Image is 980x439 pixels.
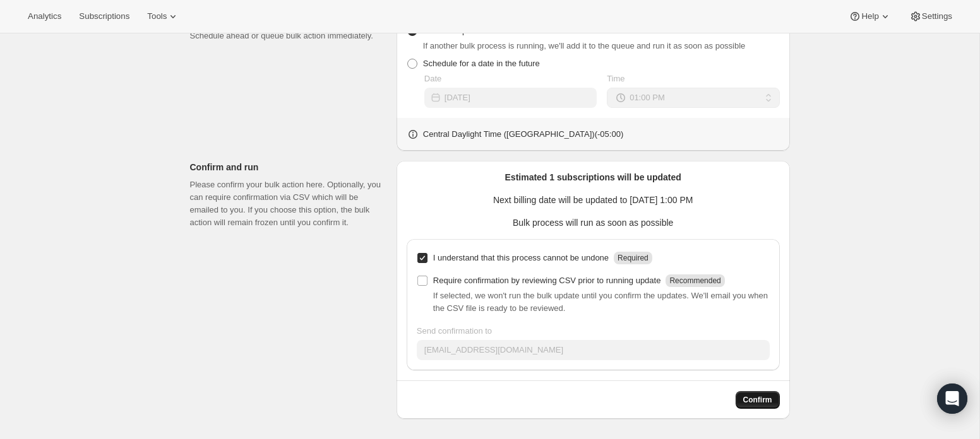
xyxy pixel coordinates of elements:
[433,291,768,313] span: If selected, we won't run the bulk update until you confirm the updates. We'll email you when the...
[407,216,780,229] p: Bulk process will run as soon as possible
[407,171,780,184] p: Estimated 1 subscriptions will be updated
[20,8,69,25] button: Analytics
[140,8,187,25] button: Tools
[28,11,61,21] span: Analytics
[423,59,540,68] span: Schedule for a date in the future
[190,161,386,173] p: Confirm and run
[669,276,720,285] span: Recommended
[433,274,661,287] p: Require confirmation by reviewing CSV prior to running update
[433,252,609,264] p: I understand that this process cannot be undone
[922,11,952,21] span: Settings
[902,8,960,25] button: Settings
[618,254,648,262] span: Required
[607,74,624,83] span: Time
[417,326,492,336] span: Send confirmation to
[743,395,772,405] span: Confirm
[736,391,780,409] button: Confirm
[71,8,137,25] button: Subscriptions
[79,11,129,21] span: Subscriptions
[424,74,441,83] span: Date
[861,11,878,21] span: Help
[190,179,386,229] p: Please confirm your bulk action here. Optionally, you can require confirmation via CSV which will...
[841,8,899,25] button: Help
[423,128,623,141] p: Central Daylight Time ([GEOGRAPHIC_DATA]) ( -05 : 00 )
[190,30,386,42] p: Schedule ahead or queue bulk action immediately.
[423,41,746,50] span: If another bulk process is running, we'll add it to the queue and run it as soon as possible
[407,194,780,206] p: Next billing date will be updated to [DATE] 1:00 PM
[147,11,167,21] span: Tools
[937,383,967,414] div: Open Intercom Messenger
